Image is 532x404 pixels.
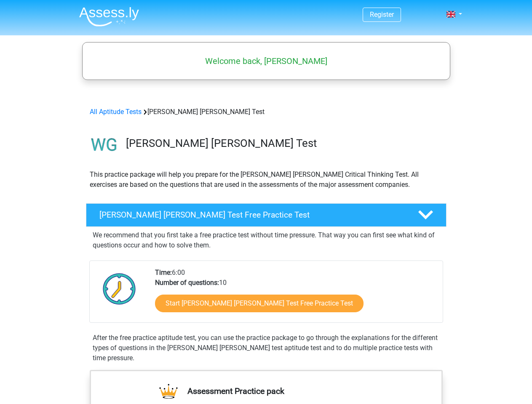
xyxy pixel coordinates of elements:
b: Number of questions: [155,279,219,287]
h4: [PERSON_NAME] [PERSON_NAME] Test Free Practice Test [99,210,404,220]
h5: Welcome back, [PERSON_NAME] [86,56,446,66]
a: Register [370,11,394,19]
img: Assessly [79,7,139,27]
img: watson glaser test [86,127,122,163]
a: All Aptitude Tests [90,108,142,116]
h3: [PERSON_NAME] [PERSON_NAME] Test [126,137,440,150]
p: We recommend that you first take a free practice test without time pressure. That way you can fir... [93,230,440,250]
div: After the free practice aptitude test, you can use the practice package to go through the explana... [89,333,443,363]
a: [PERSON_NAME] [PERSON_NAME] Test Free Practice Test [83,203,450,227]
p: This practice package will help you prepare for the [PERSON_NAME] [PERSON_NAME] Critical Thinking... [90,170,443,190]
div: 6:00 10 [149,268,442,322]
a: Start [PERSON_NAME] [PERSON_NAME] Test Free Practice Test [155,295,364,312]
img: Clock [98,268,141,310]
div: [PERSON_NAME] [PERSON_NAME] Test [86,107,446,117]
b: Time: [155,268,172,276]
